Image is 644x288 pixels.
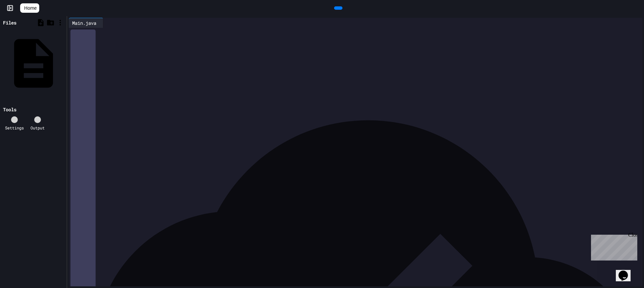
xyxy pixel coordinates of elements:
[69,19,100,26] div: Main.java
[69,18,103,28] div: Main.java
[31,125,45,131] div: Output
[3,106,16,113] div: Tools
[20,3,39,13] a: Home
[3,3,46,43] div: Chat with us now!Close
[616,261,637,281] iframe: chat widget
[3,19,16,26] div: Files
[5,125,24,131] div: Settings
[24,5,37,11] span: Home
[588,232,637,261] iframe: chat widget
